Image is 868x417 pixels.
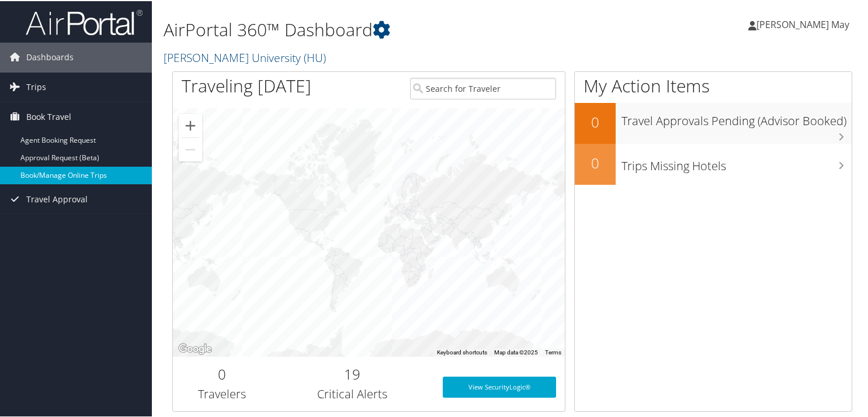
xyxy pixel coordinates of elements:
[494,348,538,354] span: Map data ©2025
[575,73,852,97] h1: My Action Items
[176,340,214,356] img: Google
[182,73,311,97] h1: Traveling [DATE]
[280,385,425,401] h3: Critical Alerts
[26,42,74,71] span: Dashboards
[26,184,88,213] span: Travel Approval
[443,375,556,397] a: View SecurityLogic®
[179,137,202,160] button: Zoom out
[164,49,329,64] a: [PERSON_NAME] University (HU)
[182,385,262,401] h3: Travelers
[26,101,71,130] span: Book Travel
[575,152,616,172] h2: 0
[437,347,487,356] button: Keyboard shortcuts
[575,111,616,131] h2: 0
[26,71,46,101] span: Trips
[575,102,852,143] a: 0Travel Approvals Pending (Advisor Booked)
[622,151,852,173] h3: Trips Missing Hotels
[756,17,849,30] span: [PERSON_NAME] May
[410,77,555,98] input: Search for Traveler
[748,6,861,41] a: [PERSON_NAME] May
[182,363,262,383] h2: 0
[26,8,143,35] img: airportal-logo.png
[176,340,214,356] a: Open this area in Google Maps (opens a new window)
[164,16,629,41] h1: AirPortal 360™ Dashboard
[545,348,561,354] a: Terms (opens in new tab)
[575,143,852,184] a: 0Trips Missing Hotels
[179,113,202,136] button: Zoom in
[280,363,425,383] h2: 19
[622,106,852,128] h3: Travel Approvals Pending (Advisor Booked)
